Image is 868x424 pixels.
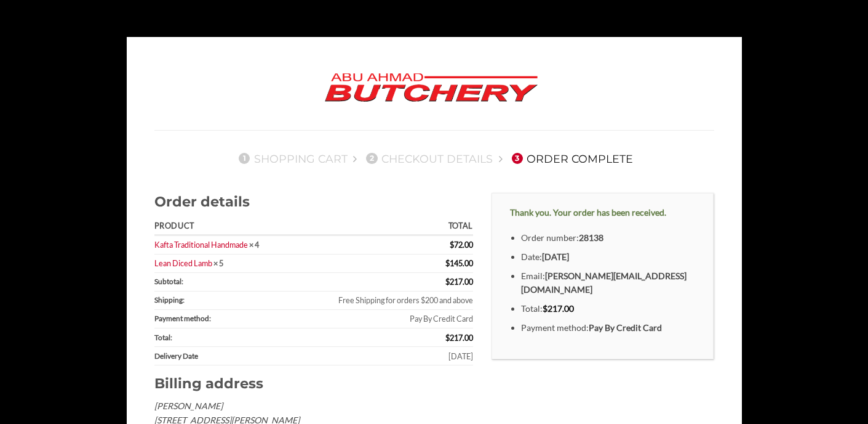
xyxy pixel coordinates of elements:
td: [DATE] [294,347,473,365]
h2: Order details [154,193,473,211]
nav: Checkout steps [154,142,714,174]
strong: [PERSON_NAME][EMAIL_ADDRESS][DOMAIN_NAME] [521,271,687,295]
strong: [DATE] [542,251,569,262]
strong: Thank you. Your order has been received. [510,207,666,218]
span: 1 [239,153,250,164]
th: Total [294,218,473,236]
th: Delivery Date [154,347,295,365]
span: $ [543,303,547,314]
span: 2 [366,153,377,164]
li: Date: [521,250,695,264]
li: Order number: [521,231,695,245]
bdi: 145.00 [445,258,473,268]
th: Product [154,218,295,236]
th: Payment method: [154,310,295,328]
th: Subtotal: [154,273,295,291]
td: Free Shipping for orders $200 and above [294,291,473,310]
a: Kafta Traditional Handmade [154,240,248,250]
strong: × 4 [249,240,259,250]
img: Abu Ahmad Butchery [314,65,548,112]
li: Payment method: [521,321,695,335]
span: $ [445,258,450,268]
a: Lean Diced Lamb [154,258,212,268]
strong: × 5 [213,258,223,268]
bdi: 72.00 [450,240,473,250]
span: $ [445,277,450,287]
span: $ [450,240,454,250]
a: 2Checkout details [362,152,493,165]
a: 1Shopping Cart [235,152,348,165]
span: 217.00 [445,277,473,287]
th: Shipping: [154,291,295,310]
strong: 28138 [579,232,603,243]
h2: Billing address [154,375,473,393]
bdi: 217.00 [543,303,574,314]
li: Email: [521,269,695,297]
strong: Pay By Credit Card [589,322,662,333]
li: Total: [521,302,695,316]
td: Pay By Credit Card [294,310,473,328]
span: $ [445,333,450,343]
th: Total: [154,328,295,347]
span: 217.00 [445,333,473,343]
